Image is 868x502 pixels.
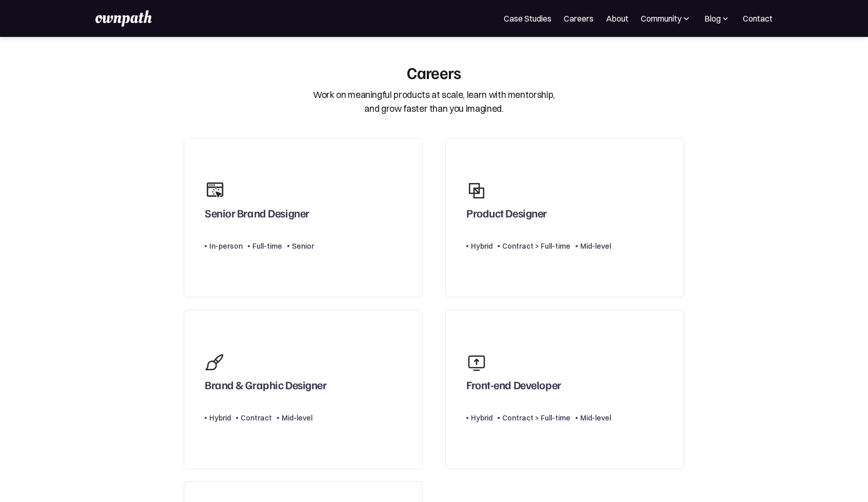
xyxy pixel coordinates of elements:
a: Contact [743,12,773,25]
div: Contract > Full-time [502,240,570,252]
div: Blog [704,12,721,25]
div: Hybrid [471,412,492,424]
div: Careers [407,63,461,82]
div: In-person [209,240,243,252]
div: Hybrid [209,412,231,424]
a: Careers [564,12,594,25]
a: Product DesignerHybridContract > Full-timeMid-level [445,138,684,297]
div: Contract > Full-time [502,412,570,424]
a: About [606,12,628,25]
div: Full-time [252,240,282,252]
a: Front-end DeveloperHybridContract > Full-timeMid-level [445,310,684,469]
div: Senior [292,240,314,252]
div: Work on meaningful products at scale, learn with mentorship, and grow faster than you imagined. [313,88,555,115]
div: Senior Brand Designer [205,206,309,225]
div: Community [641,12,681,25]
a: Case Studies [504,12,551,25]
div: Mid-level [282,412,312,424]
a: Brand & Graphic DesignerHybridContractMid-level [184,310,423,469]
div: Mid-level [580,412,611,424]
div: Front-end Developer [466,378,561,396]
div: Product Designer [466,206,547,225]
div: Hybrid [471,240,492,252]
div: Mid-level [580,240,611,252]
a: Senior Brand DesignerIn-personFull-timeSenior [184,138,423,297]
div: Brand & Graphic Designer [205,378,326,396]
div: Contract [241,412,272,424]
